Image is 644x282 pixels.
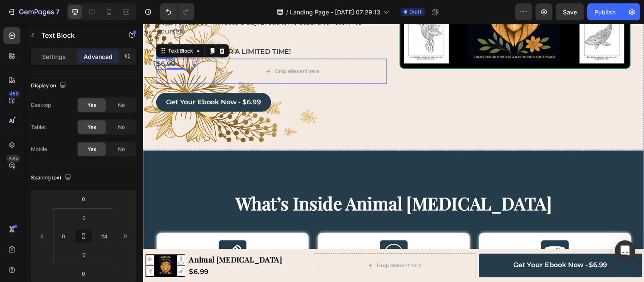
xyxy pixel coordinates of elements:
[556,3,584,20] button: Save
[238,243,283,249] div: Drop element here
[41,30,113,40] p: Text Block
[563,8,577,16] span: Save
[160,3,194,20] div: Undo/Redo
[595,8,616,17] div: Publish
[76,219,106,249] img: gempages_580446242325136302-85ef5e55-2891-403a-bfc5-b43f56e35fcb.png
[286,8,288,17] span: /
[240,219,270,249] img: gempages_580446242325136302-341c5ad1-5075-470c-ab61-6fd78d47b9b1.png
[87,145,96,153] span: Yes
[14,36,41,46] p: $6.99
[135,45,180,52] div: Drop element here
[31,80,68,92] div: Display on
[31,123,46,131] div: Tablet
[42,52,66,61] p: Settings
[24,24,53,31] div: Text Block
[588,3,623,20] button: Publish
[31,172,73,184] div: Spacing (px)
[290,8,380,17] span: Landing Page - [DATE] 07:29:13
[453,239,473,253] div: $6.99
[3,3,63,20] button: 7
[87,123,96,131] span: Yes
[57,230,70,243] input: 0px
[118,101,125,109] span: No
[409,8,422,16] span: Draft
[119,230,132,243] input: 0
[118,145,125,153] span: No
[87,101,96,109] span: Yes
[14,23,238,34] div: Rich Text Editor. Editing area: main
[98,230,111,243] input: xl
[75,193,92,205] input: 0
[342,234,508,258] button: get your ebook now -&nbsp;
[31,101,51,109] div: Desktop
[84,52,112,61] p: Advanced
[6,155,20,162] div: Beta
[14,171,496,194] h2: What’s Inside Animal [MEDICAL_DATA]
[76,248,93,261] input: 0px
[24,75,120,84] p: get your ebook now - $6.99
[14,36,42,47] div: Rich Text Editor. Editing area: main
[31,145,47,153] div: Mobile
[377,240,453,252] div: get your ebook now -
[75,267,92,280] input: 0
[8,90,20,97] div: 450
[118,123,125,131] span: No
[14,70,130,89] a: get your ebook now - $6.99
[76,212,93,224] input: 0px
[14,24,237,33] p: AVAILABLE ONLY FOR A LIMITED TIME!
[615,240,636,261] div: Open Intercom Messenger
[404,219,434,249] img: gempages_580446242325136302-27b7cab4-38cf-4194-9afc-eb1ad5054d6e.png
[56,7,59,17] p: 7
[36,230,48,243] input: 0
